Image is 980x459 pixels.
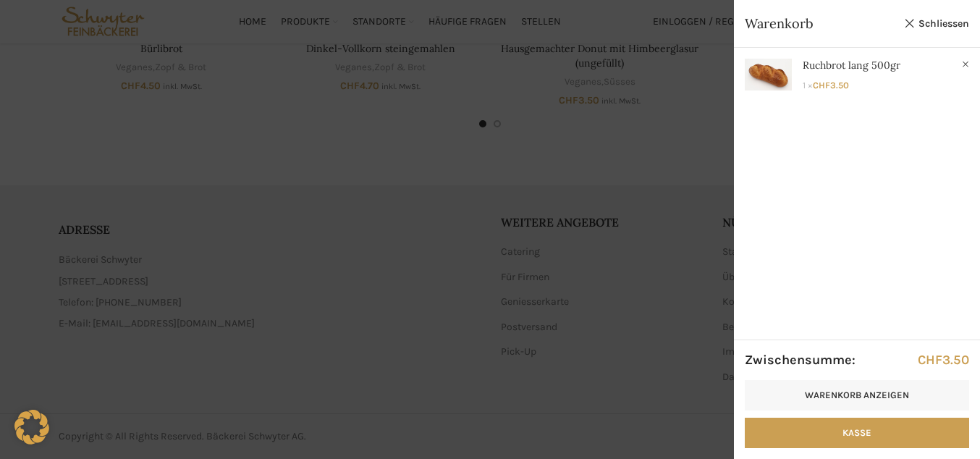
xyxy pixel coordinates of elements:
a: Kasse [745,418,969,448]
a: Warenkorb anzeigen [745,380,969,410]
a: Ruchbrot lang 500gr aus dem Warenkorb entfernen [958,57,973,72]
span: Warenkorb [745,14,897,33]
a: Schliessen [904,14,969,33]
span: CHF [918,352,942,368]
a: Anzeigen [734,48,980,101]
strong: Zwischensumme: [745,351,856,369]
bdi: 3.50 [918,352,969,368]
